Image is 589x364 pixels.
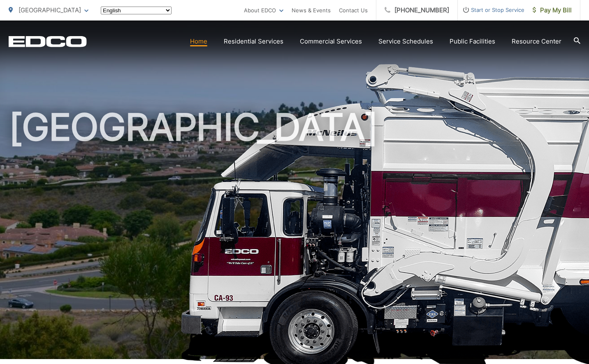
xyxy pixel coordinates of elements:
[300,37,362,46] a: Commercial Services
[533,5,572,15] span: Pay My Bill
[292,5,331,15] a: News & Events
[450,37,495,46] a: Public Facilities
[512,37,561,46] a: Resource Center
[224,37,283,46] a: Residential Services
[190,37,207,46] a: Home
[19,6,81,14] span: [GEOGRAPHIC_DATA]
[378,37,433,46] a: Service Schedules
[101,7,172,14] select: Select a language
[339,5,368,15] a: Contact Us
[244,5,283,15] a: About EDCO
[9,36,87,47] a: EDCD logo. Return to the homepage.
